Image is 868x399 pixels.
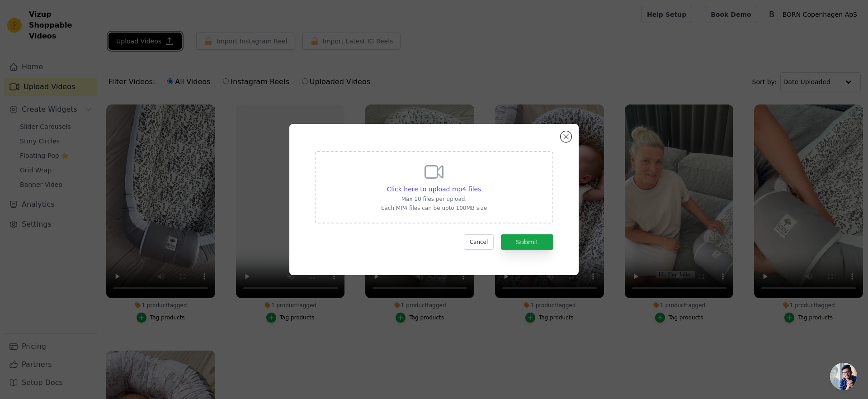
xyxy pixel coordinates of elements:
p: Each MP4 files can be upto 100MB size [381,204,487,212]
span: Click here to upload mp4 files [387,185,481,193]
a: Open chat [830,363,857,390]
button: Submit [501,234,553,250]
button: Cancel [464,234,494,250]
button: Close modal [561,131,571,142]
p: Max 10 files per upload. [381,195,487,203]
